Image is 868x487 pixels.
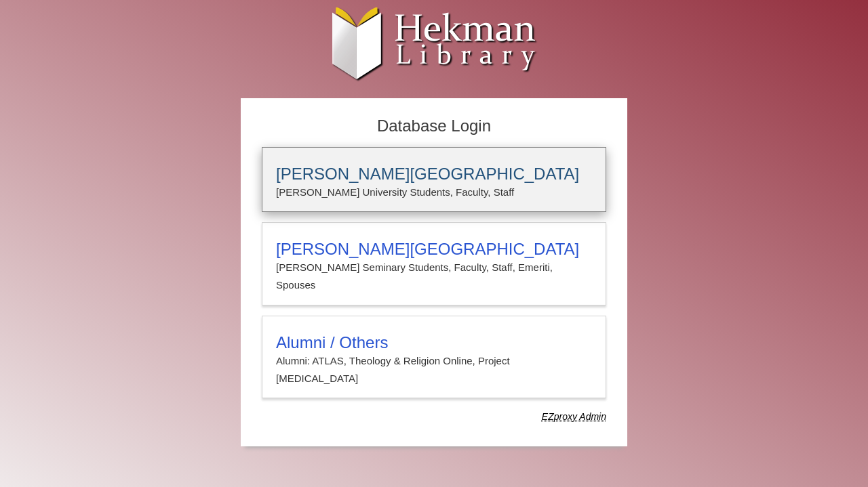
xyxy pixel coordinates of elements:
summary: Alumni / OthersAlumni: ATLAS, Theology & Religion Online, Project [MEDICAL_DATA] [276,333,592,388]
h2: Database Login [255,112,613,140]
a: [PERSON_NAME][GEOGRAPHIC_DATA][PERSON_NAME] Seminary Students, Faculty, Staff, Emeriti, Spouses [262,222,606,305]
p: [PERSON_NAME] Seminary Students, Faculty, Staff, Emeriti, Spouses [276,259,592,295]
h3: [PERSON_NAME][GEOGRAPHIC_DATA] [276,165,592,184]
h3: [PERSON_NAME][GEOGRAPHIC_DATA] [276,240,592,259]
p: Alumni: ATLAS, Theology & Religion Online, Project [MEDICAL_DATA] [276,352,592,388]
p: [PERSON_NAME] University Students, Faculty, Staff [276,184,592,201]
a: [PERSON_NAME][GEOGRAPHIC_DATA][PERSON_NAME] University Students, Faculty, Staff [262,147,606,212]
h3: Alumni / Others [276,333,592,352]
dfn: Use Alumni login [542,411,606,422]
